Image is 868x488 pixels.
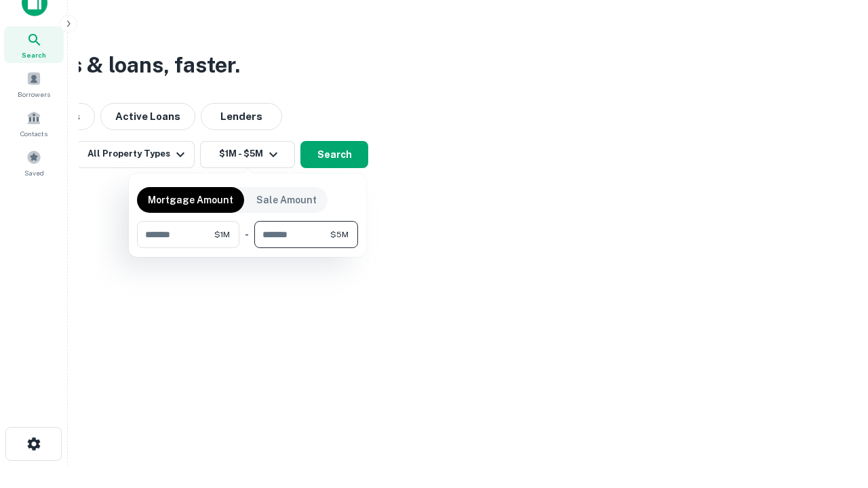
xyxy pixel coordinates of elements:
[148,192,233,207] p: Mortgage Amount
[330,228,349,241] span: $5M
[800,336,868,401] iframe: Chat Widget
[256,192,317,207] p: Sale Amount
[214,228,230,241] span: $1M
[245,221,249,248] div: -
